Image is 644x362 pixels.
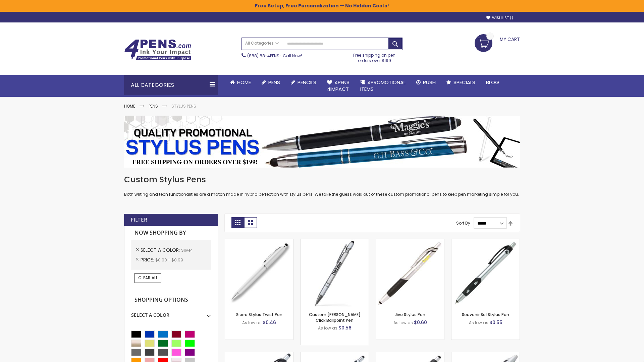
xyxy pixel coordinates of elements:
[131,293,211,307] strong: Shopping Options
[141,247,181,253] span: Select A Color
[327,79,350,93] span: 4Pens 4impact
[346,50,403,63] div: Free shipping on pen orders over $199
[242,320,262,325] span: As low as
[451,239,520,244] a: Souvenir Sol Stylus Pen-Silver
[309,312,361,323] a: Custom [PERSON_NAME] Click Ballpoint Pen
[225,352,293,358] a: React Stylus Grip Pen-Silver
[155,257,183,263] span: $0.00 - $0.99
[481,75,504,90] a: Blog
[131,226,211,240] strong: Now Shopping by
[414,319,427,326] span: $0.60
[131,307,211,318] div: Select A Color
[245,41,279,46] span: All Categories
[462,312,509,317] a: Souvenir Sol Stylus Pen
[225,75,256,90] a: Home
[247,53,302,59] span: - Call Now!
[318,325,337,331] span: As low as
[360,79,406,93] span: 4PROMOTIONAL ITEMS
[486,79,499,86] span: Blog
[453,79,475,86] span: Specials
[124,174,520,185] h1: Custom Stylus Pens
[124,174,520,197] div: Both writing and tech functionalities are a match made in hybrid perfection with stylus pens. We ...
[451,352,520,358] a: Twist Highlighter-Pen Stylus Combo-Silver
[237,79,251,86] span: Home
[242,38,282,49] a: All Categories
[256,75,285,90] a: Pens
[124,116,520,168] img: Stylus Pens
[393,320,413,325] span: As low as
[301,239,369,244] a: Custom Alex II Click Ballpoint Pen-Silver
[247,53,279,59] a: (888) 88-4PENS
[376,239,444,244] a: Jive Stylus Pen-Silver
[355,75,411,97] a: 4PROMOTIONALITEMS
[149,103,158,109] a: Pens
[456,220,470,226] label: Sort By
[135,273,161,283] a: Clear All
[489,319,502,326] span: $0.55
[285,75,322,90] a: Pencils
[225,239,293,307] img: Stypen-35-Silver
[395,312,425,317] a: Jive Stylus Pen
[225,239,293,244] a: Stypen-35-Silver
[124,103,135,109] a: Home
[298,79,316,86] span: Pencils
[141,256,155,263] span: Price
[322,75,355,97] a: 4Pens4impact
[423,79,436,86] span: Rush
[124,75,218,95] div: All Categories
[231,217,244,228] strong: Grid
[469,320,488,325] span: As low as
[171,103,196,109] strong: Stylus Pens
[441,75,481,90] a: Specials
[376,352,444,358] a: Souvenir® Emblem Stylus Pen-Silver
[138,275,158,281] span: Clear All
[376,239,444,307] img: Jive Stylus Pen-Silver
[131,216,147,224] strong: Filter
[451,239,520,307] img: Souvenir Sol Stylus Pen-Silver
[236,312,282,317] a: Sierra Stylus Twist Pen
[301,239,369,307] img: Custom Alex II Click Ballpoint Pen-Silver
[301,352,369,358] a: Epiphany Stylus Pens-Silver
[124,39,191,61] img: 4Pens Custom Pens and Promotional Products
[338,324,352,331] span: $0.56
[411,75,441,90] a: Rush
[268,79,280,86] span: Pens
[263,319,276,326] span: $0.46
[486,15,513,20] a: Wishlist
[181,247,192,253] span: Silver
